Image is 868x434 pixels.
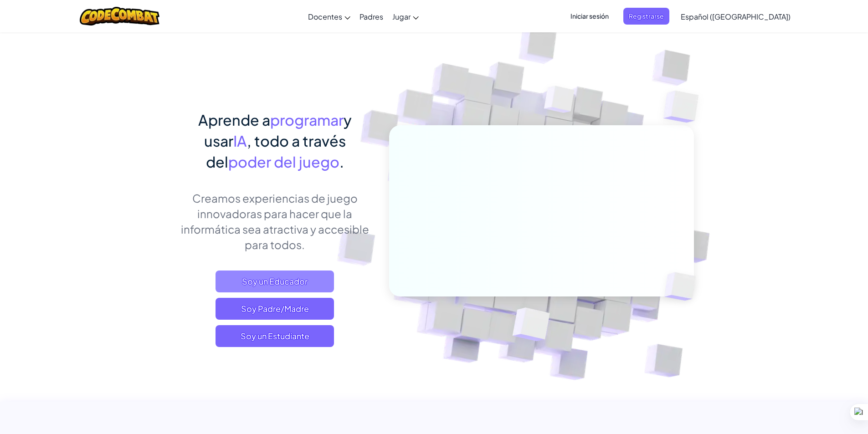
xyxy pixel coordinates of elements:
[80,7,159,26] img: CodeCombat logo
[676,4,795,29] a: Español ([GEOGRAPHIC_DATA])
[198,111,270,129] span: Aprende a
[175,190,375,252] p: Creamos experiencias de juego innovadoras para hacer que la informática sea atractiva y accesible...
[388,4,423,29] a: Jugar
[233,132,247,150] span: IA
[623,8,669,25] button: Registrarse
[565,8,614,25] button: Iniciar sesión
[649,253,717,320] img: Overlap cubes
[645,68,724,145] img: Overlap cubes
[392,12,411,21] span: Jugar
[339,153,344,171] span: .
[527,68,592,136] img: Overlap cubes
[216,325,334,347] button: Soy un Estudiante
[216,298,334,320] a: Soy Padre/Madre
[270,111,344,129] span: programar
[206,132,346,171] span: , todo a través del
[303,4,355,29] a: Docentes
[228,153,339,171] span: poder del juego
[681,12,791,21] span: Español ([GEOGRAPHIC_DATA])
[308,12,342,21] span: Docentes
[490,288,571,364] img: Overlap cubes
[216,271,334,292] a: Soy un Educador
[355,4,388,29] a: Padres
